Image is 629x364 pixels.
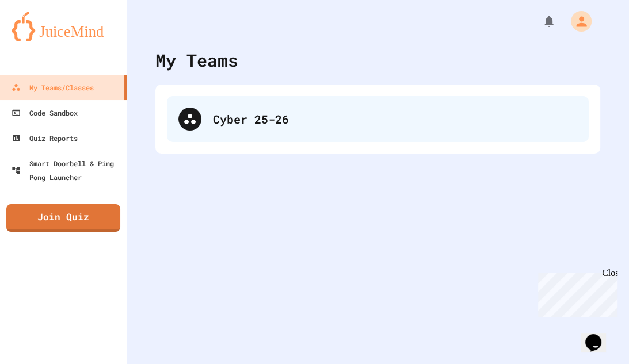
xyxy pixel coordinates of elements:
[12,156,122,184] div: Smart Doorbell & Ping Pong Launcher
[5,5,79,73] div: Chat with us now!Close
[12,81,94,94] div: My Teams/Classes
[581,318,617,352] iframe: chat widget
[12,12,115,41] img: logo-orange.svg
[6,204,120,232] a: Join Quiz
[533,268,617,317] iframe: chat widget
[559,8,594,35] div: My Account
[12,106,78,120] div: Code Sandbox
[155,47,238,73] div: My Teams
[167,96,589,142] div: Cyber 25-26
[213,110,577,128] div: Cyber 25-26
[521,12,559,31] div: My Notifications
[12,131,78,145] div: Quiz Reports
